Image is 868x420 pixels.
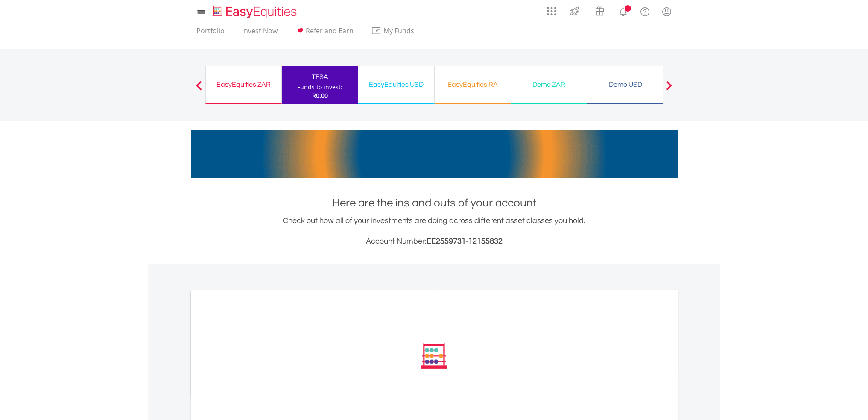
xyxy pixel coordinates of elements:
h3: Account Number: [191,235,678,247]
a: AppsGrid [541,2,562,16]
a: Portfolio [193,26,228,40]
a: FAQ's and Support [634,2,656,19]
button: Previous [190,85,208,94]
a: Home page [209,2,300,19]
div: TFSA [287,71,353,83]
img: EasyEquities_Logo.png [211,5,300,19]
div: Funds to invest: [297,83,342,91]
img: grid-menu-icon.svg [547,6,556,16]
div: EasyEquities ZAR [211,79,276,91]
div: EasyEquities USD [363,79,429,91]
img: EasyMortage Promotion Banner [191,130,678,178]
span: Refer and Earn [306,26,354,35]
h1: Here are the ins and outs of your account [191,195,678,211]
a: Notifications [612,2,634,19]
div: Check out how all of your investments are doing across different asset classes you hold. [191,215,678,247]
div: Demo USD [593,79,658,91]
div: EasyEquities RA [440,79,506,91]
img: thrive-v2.svg [567,4,582,18]
a: My Profile [656,2,678,21]
span: My Funds [371,25,427,36]
a: Invest Now [239,26,281,40]
button: Next [660,85,678,94]
span: EE2559731-12155832 [427,237,503,245]
a: Vouchers [587,2,612,18]
div: Demo ZAR [516,79,582,91]
a: Refer and Earn [292,26,357,40]
img: vouchers-v2.svg [593,4,607,18]
span: R0.00 [312,91,328,100]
